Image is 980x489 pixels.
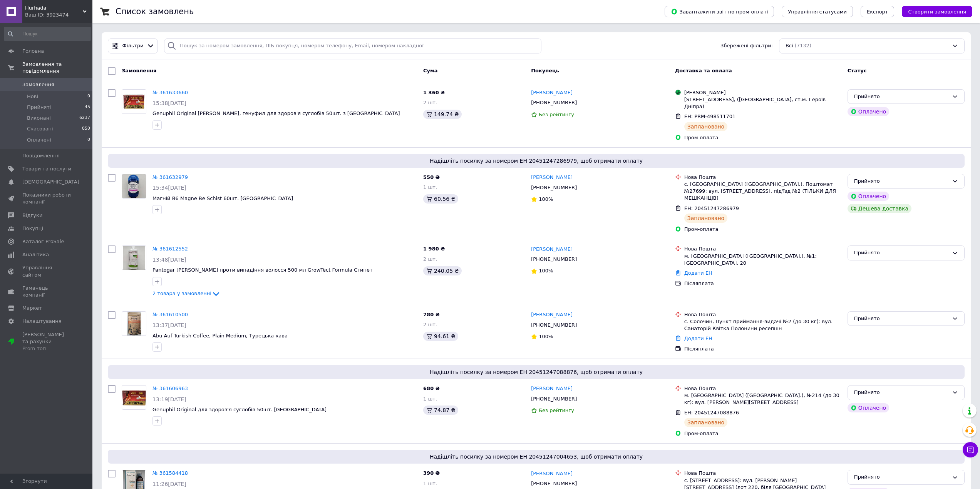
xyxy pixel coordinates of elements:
[22,179,79,185] span: [DEMOGRAPHIC_DATA]
[854,315,949,323] div: Прийнято
[122,174,146,199] a: Фото товару
[423,194,458,204] div: 60.56 ₴
[127,312,142,335] img: Фото товару
[27,93,38,100] span: Нові
[848,403,889,412] div: Оплачено
[423,184,437,190] span: 1 шт.
[848,107,889,116] div: Оплачено
[423,396,437,402] span: 1 шт.
[22,345,71,352] div: Prom топ
[529,183,578,193] div: [PHONE_NUMBER]
[531,246,573,253] a: [PERSON_NAME]
[152,290,221,296] a: 2 товара у замовленні
[122,68,156,73] span: Замовлення
[684,253,841,267] div: м. [GEOGRAPHIC_DATA] ([GEOGRAPHIC_DATA].), №1: [GEOGRAPHIC_DATA], 20
[152,267,373,273] a: Pantogar [PERSON_NAME] проти випадіння волосся 500 мл GrowTect Formula Єгипет
[27,115,51,122] span: Виконані
[152,386,188,391] a: № 361606963
[22,238,64,245] span: Каталог ProSale
[123,246,145,270] img: Фото товару
[795,43,811,48] span: (7132)
[684,385,841,392] div: Нова Пошта
[25,5,83,12] span: Hurhada
[423,312,440,317] span: 780 ₴
[684,205,739,211] span: ЕН: 20451247286979
[423,332,458,341] div: 94.61 ₴
[684,122,728,131] div: Заплановано
[531,385,573,392] a: [PERSON_NAME]
[111,157,962,165] span: Надішліть посилку за номером ЕН 20451247286979, щоб отримати оплату
[27,137,51,144] span: Оплачені
[531,68,559,73] span: Покупець
[152,312,188,317] a: № 361610500
[684,430,841,437] div: Пром-оплата
[423,406,458,415] div: 74.87 ₴
[423,470,440,476] span: 390 ₴
[22,212,42,219] span: Відгуки
[848,204,911,213] div: Дешева доставка
[854,177,949,185] div: Прийнято
[684,245,841,252] div: Нова Пошта
[164,38,541,53] input: Пошук за номером замовлення, ПІБ покупця, номером телефону, Email, номером накладної
[902,6,972,17] button: Створити замовлення
[152,110,400,116] span: Genuphil Original [PERSON_NAME], генуфил для здоров'я суглобів 50шт. з [GEOGRAPHIC_DATA]
[782,6,853,17] button: Управління статусами
[423,100,437,105] span: 2 шт.
[122,311,146,336] a: Фото товару
[22,48,44,55] span: Головна
[22,264,71,278] span: Управління сайтом
[111,368,962,376] span: Надішліть посилку за номером ЕН 20451247088876, щоб отримати оплату
[854,473,949,481] div: Прийнято
[854,249,949,257] div: Прийнято
[82,125,90,132] span: 850
[22,285,71,299] span: Гаманець компанії
[116,7,194,16] h1: Список замовлень
[894,8,972,14] a: Створити замовлення
[25,12,92,18] div: Ваш ID: 3923474
[684,113,736,119] span: ЕН: PRM-498511701
[22,225,43,232] span: Покупці
[152,322,186,328] span: 13:37[DATE]
[152,407,327,412] a: Genuphil Original для здоров'я суглобів 50шт. [GEOGRAPHIC_DATA]
[539,112,574,117] span: Без рейтингу
[423,481,437,486] span: 1 шт.
[684,345,841,352] div: Післяплата
[908,9,966,15] span: Створити замовлення
[4,27,91,41] input: Пошук
[122,42,144,50] span: Фільтри
[531,89,573,97] a: [PERSON_NAME]
[152,185,186,191] span: 15:34[DATE]
[423,110,462,119] div: 149.74 ₴
[854,389,949,397] div: Прийнято
[152,333,288,339] span: Abu Auf Turkish Coffee, Plain Medium, Турецька кава
[684,214,728,223] div: Заплановано
[684,280,841,287] div: Післяплата
[87,137,90,144] span: 0
[423,386,440,391] span: 680 ₴
[122,90,146,112] img: Фото товару
[867,9,888,15] span: Експорт
[423,266,462,275] div: 240.05 ₴
[423,174,440,180] span: 550 ₴
[22,192,71,205] span: Показники роботи компанії
[22,81,54,88] span: Замовлення
[684,311,841,318] div: Нова Пошта
[529,320,578,330] div: [PHONE_NUMBER]
[531,174,573,181] a: [PERSON_NAME]
[684,181,841,202] div: с. [GEOGRAPHIC_DATA] ([GEOGRAPHIC_DATA].), Поштомат №27699: вул. [STREET_ADDRESS], під'їзд №2 (ТІ...
[529,394,578,404] div: [PHONE_NUMBER]
[22,61,92,75] span: Замовлення та повідомлення
[122,390,146,406] img: Фото товару
[122,89,146,114] a: Фото товару
[684,392,841,406] div: м. [GEOGRAPHIC_DATA] ([GEOGRAPHIC_DATA].), №214 (до 30 кг): вул. [PERSON_NAME][STREET_ADDRESS]
[684,134,841,141] div: Пром-оплата
[684,226,841,233] div: Пром-оплата
[22,331,71,352] span: [PERSON_NAME] та рахунки
[22,251,49,258] span: Аналітика
[122,385,146,410] a: Фото товару
[684,89,841,96] div: [PERSON_NAME]
[788,9,847,15] span: Управління статусами
[423,246,445,252] span: 1 980 ₴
